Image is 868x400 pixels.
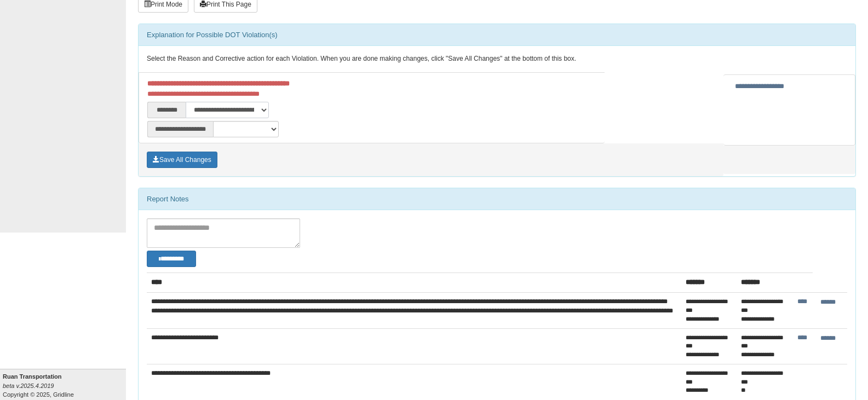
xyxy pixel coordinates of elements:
div: Explanation for Possible DOT Violation(s) [139,24,855,46]
b: Ruan Transportation [3,373,62,380]
div: Report Notes [139,188,855,210]
div: Select the Reason and Corrective action for each Violation. When you are done making changes, cli... [139,46,855,72]
div: Copyright © 2025, Gridline [3,372,126,399]
i: beta v.2025.4.2019 [3,382,54,389]
button: Change Filter Options [147,251,196,267]
button: Save [147,152,217,168]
